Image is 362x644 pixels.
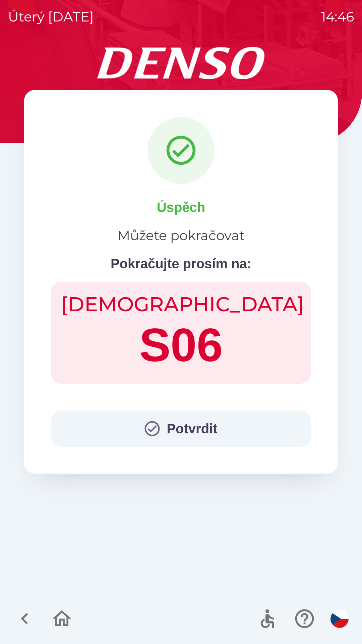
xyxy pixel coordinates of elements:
h1: S06 [61,317,301,374]
p: 14:46 [321,7,354,27]
img: cs flag [330,610,349,628]
p: Úspěch [157,197,205,217]
img: Logo [24,47,338,79]
p: Můžete pokračovat [117,225,245,246]
p: úterý [DATE] [8,7,94,27]
h2: [DEMOGRAPHIC_DATA] [61,292,301,317]
p: Pokračujte prosím na: [111,254,251,274]
button: Potvrdit [51,411,311,447]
